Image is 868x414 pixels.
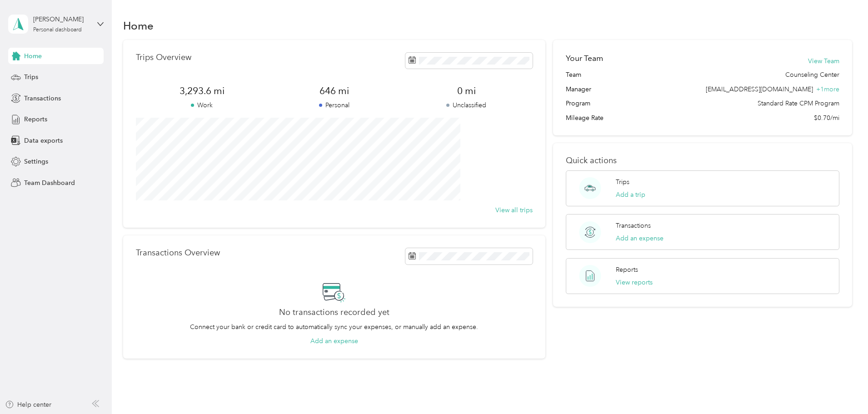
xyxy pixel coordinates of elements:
[33,15,90,24] div: [PERSON_NAME]
[33,27,82,33] div: Personal dashboard
[566,156,839,165] p: Quick actions
[616,190,645,200] button: Add a trip
[816,85,839,93] span: + 1 more
[566,113,604,123] span: Mileage Rate
[24,136,63,145] span: Data exports
[5,400,51,409] button: Help center
[136,53,191,62] p: Trips Overview
[616,234,663,243] button: Add an expense
[706,85,813,93] span: [EMAIL_ADDRESS][DOMAIN_NAME]
[24,72,38,82] span: Trips
[136,100,268,110] p: Work
[616,265,638,274] p: Reports
[24,94,61,103] span: Transactions
[566,53,603,64] h2: Your Team
[136,248,220,258] p: Transactions Overview
[400,85,533,97] span: 0 mi
[190,322,478,332] p: Connect your bank or credit card to automatically sync your expenses, or manually add an expense.
[808,56,839,66] button: View Team
[24,115,47,124] span: Reports
[279,308,389,317] h2: No transactions recorded yet
[817,363,868,414] iframe: Everlance-gr Chat Button Frame
[758,99,839,108] span: Standard Rate CPM Program
[400,100,533,110] p: Unclassified
[616,221,651,230] p: Transactions
[566,85,591,94] span: Manager
[566,99,590,108] span: Program
[24,51,42,61] span: Home
[24,178,75,188] span: Team Dashboard
[566,70,581,80] span: Team
[616,278,653,287] button: View reports
[310,336,358,346] button: Add an expense
[616,177,629,187] p: Trips
[136,85,268,97] span: 3,293.6 mi
[495,205,533,215] button: View all trips
[24,157,48,166] span: Settings
[268,85,400,97] span: 646 mi
[268,100,400,110] p: Personal
[123,21,154,30] h1: Home
[785,70,839,80] span: Counseling Center
[814,113,839,123] span: $0.70/mi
